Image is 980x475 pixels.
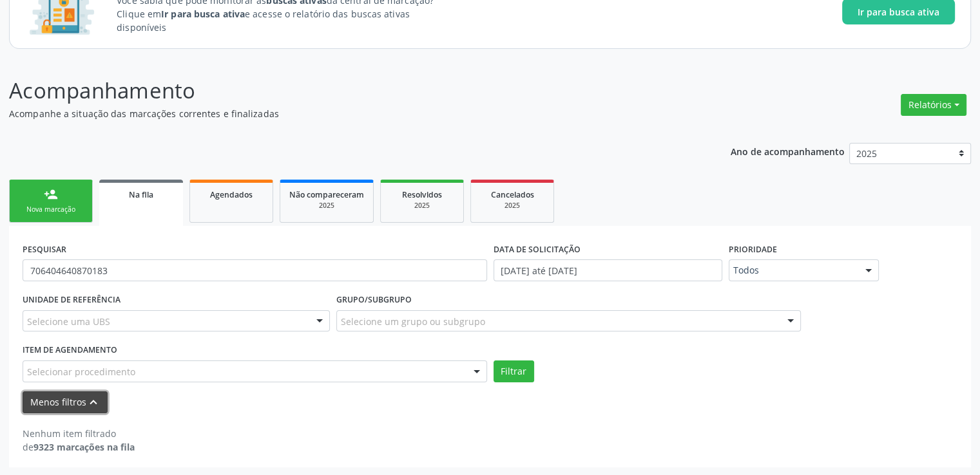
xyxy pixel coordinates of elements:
[390,201,454,210] div: 2025
[161,8,245,20] strong: Ir para busca ativa
[129,189,153,200] span: Na fila
[289,201,364,210] div: 2025
[23,340,117,360] label: Item de agendamento
[901,94,966,116] button: Relatórios
[44,187,58,201] div: person_add
[23,391,108,414] button: Menos filtroskeyboard_arrow_up
[23,259,487,281] input: Nome, CNS
[23,427,135,440] div: Nenhum item filtrado
[494,239,581,259] label: DATA DE SOLICITAÇÃO
[480,201,544,210] div: 2025
[23,290,120,310] label: UNIDADE DE REFERÊNCIA
[210,189,253,200] span: Agendados
[494,360,534,382] button: Filtrar
[289,189,364,200] span: Não compareceram
[86,395,101,409] i: keyboard_arrow_up
[858,5,939,19] span: Ir para busca ativa
[729,239,777,259] label: Prioridade
[27,315,110,328] span: Selecione uma UBS
[19,205,83,214] div: Nova marcação
[733,264,853,277] span: Todos
[491,189,534,200] span: Cancelados
[731,143,845,159] p: Ano de acompanhamento
[34,441,135,453] strong: 9323 marcações na fila
[341,315,485,328] span: Selecione um grupo ou subgrupo
[336,290,412,310] label: Grupo/Subgrupo
[494,259,722,281] input: Selecione um intervalo
[23,440,135,454] div: de
[9,75,682,107] p: Acompanhamento
[27,365,135,378] span: Selecionar procedimento
[23,239,66,259] label: PESQUISAR
[402,189,442,200] span: Resolvidos
[9,107,682,120] p: Acompanhe a situação das marcações correntes e finalizadas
